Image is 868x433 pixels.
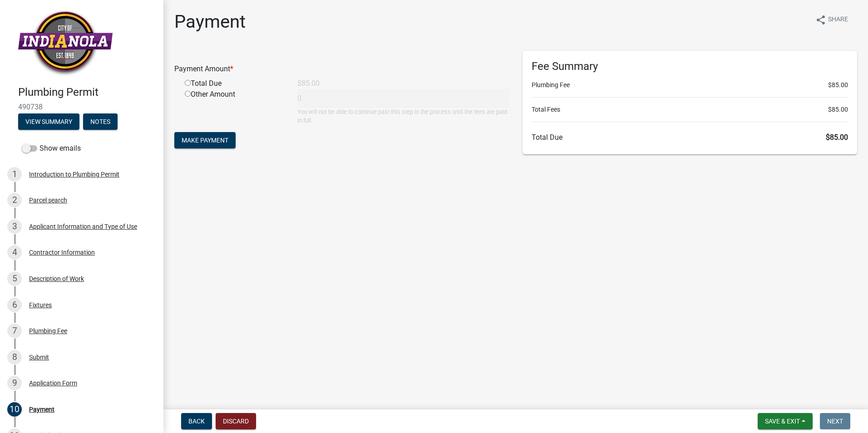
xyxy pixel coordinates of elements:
[7,271,22,286] div: 5
[174,132,236,148] button: Make Payment
[168,64,516,74] div: Payment Amount
[29,197,67,203] div: Parcel search
[18,86,156,99] h4: Plumbing Permit
[532,80,848,90] li: Plumbing Fee
[532,60,848,73] h6: Fee Summary
[7,298,22,312] div: 6
[29,223,137,230] div: Applicant Information and Type of Use
[7,167,22,182] div: 1
[828,105,848,114] span: $85.00
[178,89,291,125] div: Other Amount
[182,137,228,144] span: Make Payment
[29,328,67,334] div: Plumbing Fee
[808,11,855,29] button: shareShare
[827,418,843,425] span: Next
[7,219,22,234] div: 3
[83,113,118,130] button: Notes
[18,113,79,130] button: View Summary
[18,118,79,126] wm-modal-confirm: Summary
[18,10,113,76] img: City of Indianola, Iowa
[7,350,22,364] div: 8
[7,324,22,338] div: 7
[29,380,77,386] div: Application Form
[7,193,22,207] div: 2
[174,11,246,33] h1: Payment
[820,413,850,429] button: Next
[826,133,848,142] span: $85.00
[29,354,49,360] div: Submit
[7,245,22,260] div: 4
[29,302,52,308] div: Fixtures
[29,171,119,177] div: Introduction to Plumbing Permit
[7,402,22,417] div: 10
[29,249,95,256] div: Contractor Information
[216,413,256,429] button: Discard
[22,143,81,154] label: Show emails
[532,133,848,142] h6: Total Due
[765,418,800,425] span: Save & Exit
[758,413,813,429] button: Save & Exit
[7,376,22,390] div: 9
[828,80,848,90] span: $85.00
[29,276,84,282] div: Description of Work
[828,15,848,25] span: Share
[188,418,205,425] span: Back
[178,78,291,89] div: Total Due
[815,15,826,25] i: share
[181,413,212,429] button: Back
[532,105,848,114] li: Total Fees
[29,406,54,413] div: Payment
[83,118,118,126] wm-modal-confirm: Notes
[18,103,145,111] span: 490738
